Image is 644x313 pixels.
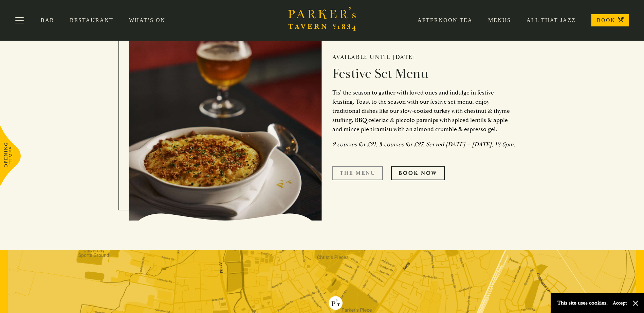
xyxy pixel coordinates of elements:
em: 2-courses for £21, 3-courses for £27. Served [DATE] – [DATE], 12-6pm. [332,141,515,148]
a: The Menu [332,166,383,180]
h2: Available until [DATE] [332,54,516,61]
a: Book Now [391,166,445,180]
p: This site uses cookies. [557,298,608,308]
button: Accept [613,300,627,306]
button: Close and accept [632,300,639,307]
h2: Festive Set Menu [332,66,516,82]
p: Tis’ the season to gather with loved ones and indulge in festive feasting. Toast to the season wi... [332,88,516,134]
